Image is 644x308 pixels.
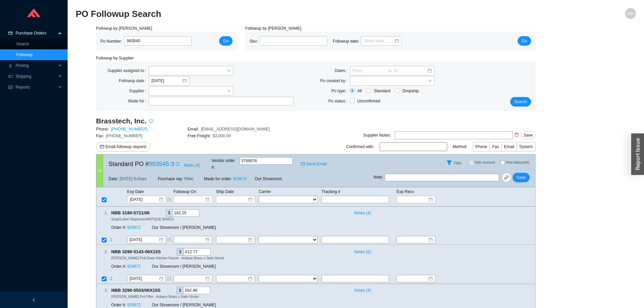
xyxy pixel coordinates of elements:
[127,189,144,194] span: Exp Date
[96,248,108,255] div: 2 .
[510,97,531,106] button: Search
[96,142,150,151] button: mailEmail followup request
[374,174,383,181] span: Note :
[158,175,183,182] span: Purchase rep:
[162,287,166,294] div: Copy
[513,130,520,140] button: delete
[524,132,533,139] span: Save
[354,287,371,294] span: Notes ( 4 )
[357,99,380,103] span: Unconfirmed
[111,127,147,132] a: [PHONE_NUMBER]
[96,287,108,294] div: 3 .
[354,210,371,216] span: Notes ( 4 )
[96,56,134,61] span: Followup by Supplier
[111,248,167,256] span: NBB 3290-5143-06X15S
[130,196,159,203] input: 11/2/2025
[76,8,496,20] h2: PO Followup Search
[170,162,174,166] span: copy
[8,85,13,89] span: fund
[627,8,634,19] span: EW
[147,119,156,123] span: info-circle
[335,66,350,75] label: Dates:
[204,176,232,181] span: Made for order:
[120,175,147,182] span: [DATE] 9:43am
[346,142,535,151] div: Confirmed with: Method:
[506,161,530,165] span: Hide delayed (4)
[109,159,169,169] span: Standard PO #
[111,295,198,299] span: [PERSON_NAME] Pot Filler - Antique Brass x Satin Nickel
[454,161,461,165] span: Filter
[16,28,56,39] span: Purchase Orders
[32,298,36,302] span: left
[351,287,371,291] button: Notes (4)
[387,68,392,73] span: to
[16,42,29,46] a: Search
[518,36,531,46] button: Go
[321,189,340,194] span: Tracking #
[504,144,514,149] span: Email
[127,303,141,308] a: 929672
[111,287,166,294] span: NBB 3290-5503/06X15S
[183,162,200,166] button: Notes (6)
[111,264,126,269] span: Order #:
[301,161,327,167] a: mailSend Email
[16,60,56,71] span: Picking
[111,217,174,221] span: Soap/Lotion Dispenser/ANTIQUE BRASS
[255,175,282,182] span: Our Showroom
[444,160,454,165] span: filter
[351,209,371,214] button: Notes (4)
[188,127,199,132] span: Email:
[332,86,350,96] label: Po type:
[351,248,371,253] button: Notes (6)
[475,144,487,149] span: Phone
[259,189,271,194] span: Carrier
[500,160,505,165] input: Hide delayed(4)
[517,174,526,181] span: Save
[469,160,474,165] input: Hide received
[354,248,371,255] span: Notes ( 6 )
[129,275,159,282] input: 11/2/2025
[170,161,174,167] div: Copy
[97,168,102,173] span: down
[173,189,196,194] span: Followup On
[127,264,141,269] a: 929672
[444,157,455,168] button: Filter
[176,287,183,294] div: $
[16,71,56,82] span: Shipping
[111,209,156,217] span: NBB 3180-5721/06
[106,134,142,138] span: [PHONE_NUMBER]
[96,134,104,138] span: Fax:
[146,116,156,126] button: info-circle
[176,161,180,167] a: export
[96,127,109,132] span: Phone:
[162,248,167,256] div: Copy
[167,197,171,202] span: form
[212,157,238,171] span: Vendor order # :
[96,26,152,31] span: Followup by [PERSON_NAME]
[152,303,216,308] span: Our Showroom / [PERSON_NAME]
[512,173,530,182] button: Save
[100,145,104,149] span: mail
[213,134,231,138] span: $3,000.00
[301,162,305,166] span: mail
[519,144,533,149] span: System
[100,36,197,46] div: Po Number:
[110,276,114,281] span: 2
[201,127,269,132] span: [EMAIL_ADDRESS][DOMAIN_NAME]
[128,96,149,106] label: Made for:
[474,161,495,165] span: Hide received
[522,38,527,44] span: Go
[129,86,148,96] label: Supplier:
[8,31,13,35] span: credit-card
[111,256,224,260] span: [PERSON_NAME] Pull Down Kitchen Faucet - Antique Brass x Satin Nickel
[245,26,301,31] span: Followup by [PERSON_NAME]
[105,143,146,150] span: Email followup request
[96,210,108,216] div: 1 .
[151,209,156,217] div: Copy
[110,238,114,242] span: 2
[188,134,211,138] span: Free Freight:
[111,303,126,308] span: Order #:
[119,76,149,86] label: Followup date:
[177,248,184,256] div: $
[149,161,169,167] a: 983545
